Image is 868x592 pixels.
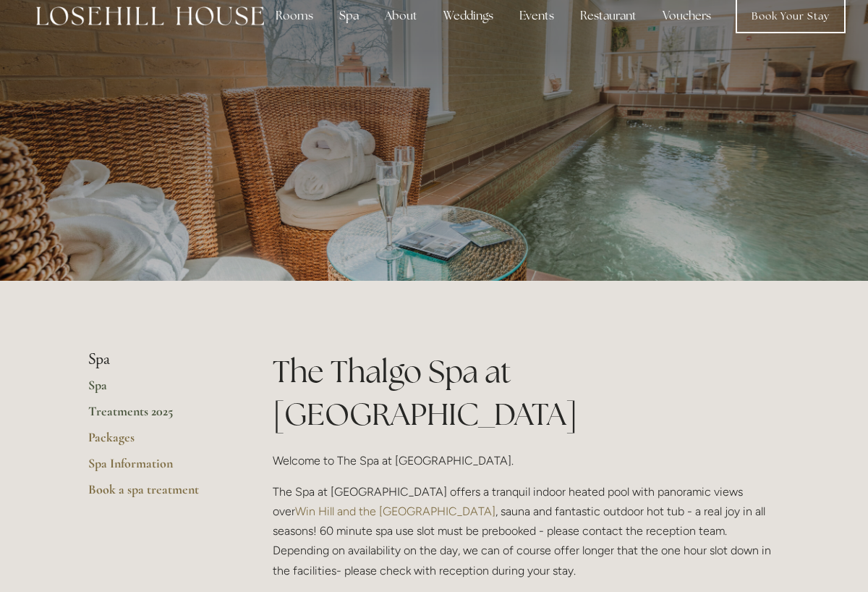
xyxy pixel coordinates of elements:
[432,1,505,30] div: Weddings
[651,1,723,30] a: Vouchers
[88,403,226,429] a: Treatments 2025
[88,429,226,455] a: Packages
[508,1,566,30] div: Events
[273,482,780,580] p: The Spa at [GEOGRAPHIC_DATA] offers a tranquil indoor heated pool with panoramic views over , sau...
[88,455,226,481] a: Spa Information
[295,504,495,518] a: Win Hill and the [GEOGRAPHIC_DATA]
[373,1,429,30] div: About
[264,1,325,30] div: Rooms
[88,377,226,403] a: Spa
[328,1,370,30] div: Spa
[36,7,264,25] img: Losehill House
[569,1,648,30] div: Restaurant
[88,350,226,369] li: Spa
[88,481,226,507] a: Book a spa treatment
[273,350,780,436] h1: The Thalgo Spa at [GEOGRAPHIC_DATA]
[273,451,780,470] p: Welcome to The Spa at [GEOGRAPHIC_DATA].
